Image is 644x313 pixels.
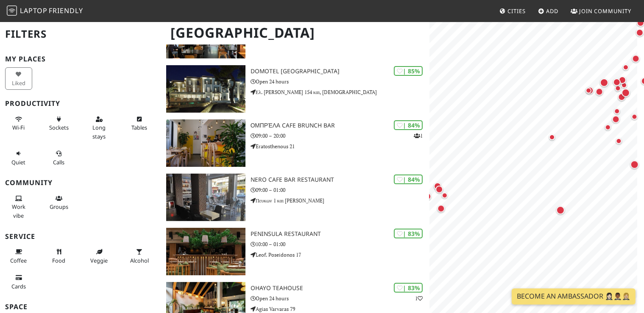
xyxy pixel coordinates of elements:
a: Nero Cafe Bar Restaurant | 84% Nero Cafe Bar Restaurant 09:00 – 01:00 Πευκων 1 και [PERSON_NAME] [161,174,429,221]
span: Group tables [50,203,68,211]
div: Map marker [613,83,623,93]
div: Map marker [434,184,445,195]
div: Map marker [584,85,595,96]
div: Map marker [619,80,629,90]
span: Laptop [20,6,47,15]
div: Map marker [630,53,641,64]
p: Πευκων 1 και [PERSON_NAME] [251,197,429,205]
p: 1 [414,132,423,140]
p: Agias Varvaras 79 [251,305,429,313]
span: Add [546,7,559,15]
h2: Filters [5,21,156,47]
div: Map marker [547,132,557,142]
h3: Community [5,179,156,187]
p: Open 24 hours [251,294,429,302]
div: Map marker [435,203,446,214]
span: Join Community [579,7,631,15]
div: Map marker [613,136,624,146]
span: People working [12,203,25,219]
h3: Nero Cafe Bar Restaurant [251,176,429,183]
span: Quiet [11,158,25,166]
span: Alcohol [130,257,149,264]
button: Veggie [86,245,113,267]
h3: Ομπρέλα Cafe Brunch Bar [251,122,429,129]
span: Friendly [49,6,83,15]
button: Quiet [5,147,32,169]
h3: Productivity [5,100,156,108]
div: Map marker [602,122,613,132]
button: Calls [45,147,72,169]
div: Map marker [583,85,594,95]
a: Become an Ambassador 🤵🏻‍♀️🤵🏾‍♂️🤵🏼‍♀️ [512,288,636,305]
div: Map marker [628,158,640,170]
p: Ελ. [PERSON_NAME] 154 και, [DEMOGRAPHIC_DATA] [251,88,429,96]
a: LaptopFriendly LaptopFriendly [7,4,83,19]
span: Coffee [10,257,27,264]
p: 1 [415,294,423,302]
button: Groups [45,191,72,214]
p: 09:00 – 20:00 [251,132,429,140]
a: Cities [496,3,529,19]
span: Power sockets [49,124,69,131]
div: Map marker [555,204,566,216]
div: Map marker [620,87,632,99]
div: Map marker [422,191,433,202]
button: Tables [126,112,153,135]
button: Long stays [86,112,113,143]
h3: Domotel [GEOGRAPHIC_DATA] [251,68,429,75]
div: Map marker [621,62,631,72]
h3: Ohayo Teahouse [251,285,429,292]
button: Alcohol [126,245,153,267]
div: Map marker [612,106,622,116]
h3: Peninsula Restaurant [251,230,429,238]
div: Map marker [629,111,639,122]
div: Map marker [617,75,628,86]
a: Domotel Kastri Hotel | 85% Domotel [GEOGRAPHIC_DATA] Open 24 hours Ελ. [PERSON_NAME] 154 και, [DE... [161,65,429,113]
img: Domotel Kastri Hotel [166,65,245,113]
button: Work vibe [5,191,32,222]
p: Open 24 hours [251,78,429,86]
a: Join Community [567,3,635,19]
h3: Service [5,233,156,241]
a: Peninsula Restaurant | 83% Peninsula Restaurant 10:00 – 01:00 Leof. Poseidonos 17 [161,228,429,275]
div: Map marker [594,86,605,97]
div: Map marker [598,77,610,89]
span: Veggie [90,257,108,264]
button: Sockets [45,112,72,135]
div: | 84% [394,120,423,130]
span: Cities [508,7,526,15]
button: Wi-Fi [5,112,32,135]
button: Cards [5,271,32,293]
p: 09:00 – 01:00 [251,186,429,194]
span: Food [52,257,65,264]
span: Credit cards [11,283,26,290]
button: Food [45,245,72,267]
div: Map marker [439,190,449,200]
h3: My Places [5,55,156,63]
div: | 84% [394,175,423,184]
img: Ομπρέλα Cafe Brunch Bar [166,119,245,167]
div: Map marker [610,114,621,125]
img: Peninsula Restaurant [166,228,245,275]
div: Map marker [616,91,627,102]
h1: [GEOGRAPHIC_DATA] [164,21,428,44]
div: | 83% [394,229,423,238]
p: Leof. Poseidonos 17 [251,251,429,259]
div: | 83% [394,283,423,293]
img: Nero Cafe Bar Restaurant [166,174,245,221]
div: Map marker [432,180,443,191]
span: Work-friendly tables [131,124,147,131]
span: Video/audio calls [53,158,64,166]
p: 10:00 – 01:00 [251,240,429,248]
img: LaptopFriendly [7,6,17,16]
h3: Space [5,303,156,311]
a: Ομπρέλα Cafe Brunch Bar | 84% 1 Ομπρέλα Cafe Brunch Bar 09:00 – 20:00 Eratosthenous 21 [161,119,429,167]
div: | 85% [394,66,423,76]
p: Eratosthenous 21 [251,142,429,150]
a: Add [535,3,562,19]
span: Stable Wi-Fi [12,124,25,131]
div: Map marker [611,77,622,88]
button: Coffee [5,245,32,267]
span: Long stays [92,124,106,140]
